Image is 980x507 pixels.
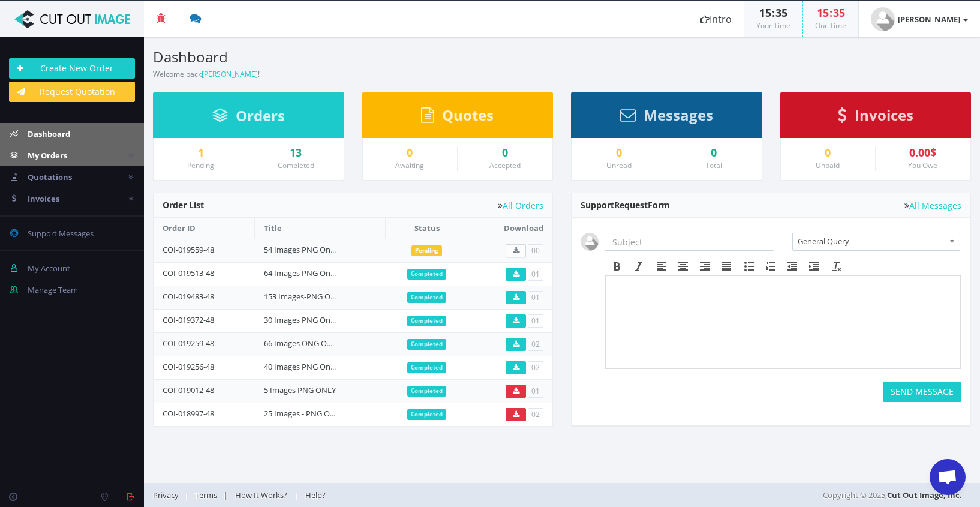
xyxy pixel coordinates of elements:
a: 1 [163,147,239,159]
strong: [PERSON_NAME] [898,14,960,25]
span: Invoices [28,193,59,204]
span: Quotes [442,105,494,125]
span: Completed [407,386,446,397]
a: COI-019513-48 [163,268,214,278]
iframe: Rich Text Area. Press ALT-F9 for menu. Press ALT-F10 for toolbar. Press ALT-0 for help [606,276,960,368]
a: 30 Images PNG Only [264,314,336,325]
span: Request [614,199,648,211]
span: Order List [163,199,204,211]
a: [PERSON_NAME] [859,1,980,37]
a: Intro [688,1,744,37]
span: My Account [28,263,70,274]
a: COI-019259-48 [163,338,214,349]
a: 64 Images PNG Only [264,268,336,278]
a: All Orders [498,201,543,210]
div: Justify [716,259,737,274]
a: How It Works? [227,490,295,500]
a: COI-019012-48 [163,385,214,395]
th: Status [386,218,468,239]
a: 5 Images PNG ONLY [264,385,336,395]
div: Decrease indent [781,259,803,274]
span: Completed [407,409,446,420]
small: Pending [187,160,214,170]
th: Download [468,218,552,239]
img: Cut Out Image [9,10,135,28]
small: Accepted [489,160,521,170]
a: 66 Images ONG Only [264,338,338,349]
a: 54 Images PNG Only [264,244,336,255]
div: Align left [651,259,672,274]
span: 15 [817,5,829,20]
span: Support Form [581,199,670,211]
div: 0 [467,147,543,159]
span: : [829,5,833,20]
small: Welcome back ! [153,69,260,79]
a: Cut Out Image, Inc. [887,490,962,500]
th: Title [255,218,386,239]
div: | | | [153,483,698,507]
span: Completed [407,269,446,280]
span: Messages [644,105,713,125]
div: 0 [675,147,752,159]
a: Orders [212,113,285,124]
small: Our Time [815,20,846,31]
span: My Orders [28,150,67,161]
a: [PERSON_NAME] [202,69,258,79]
th: Order ID [154,218,255,239]
span: Completed [407,316,446,326]
div: Italic [628,259,650,274]
a: COI-019256-48 [163,361,214,372]
a: 0 [372,147,448,159]
a: COI-018997-48 [163,408,214,419]
input: Subject [605,233,774,251]
small: Unpaid [816,160,840,170]
small: Completed [278,160,314,170]
a: Request Quotation [9,82,135,102]
a: COI-019483-48 [163,291,214,302]
a: COI-019372-48 [163,314,214,325]
span: Completed [407,362,446,373]
small: Your Time [756,20,790,31]
a: Invoices [838,112,913,123]
a: 0 [581,147,657,159]
div: Numbered list [760,259,781,274]
a: Quotes [421,112,494,123]
span: 35 [775,5,787,20]
span: Dashboard [28,128,70,139]
span: Copyright © 2025, [823,489,962,501]
div: Align center [672,259,694,274]
div: 0 [790,147,866,159]
span: Manage Team [28,284,78,295]
span: 15 [759,5,771,20]
img: user_default.jpg [871,7,895,31]
div: Clear formatting [826,259,847,274]
a: Messages [620,112,713,123]
div: Bold [606,259,628,274]
a: Help? [299,490,332,500]
a: Open chat [930,459,966,495]
a: Create New Order [9,58,135,79]
span: Quotations [28,172,72,182]
img: user_default.jpg [581,233,599,251]
a: Terms [189,490,223,500]
small: Awaiting [395,160,424,170]
small: Unread [606,160,632,170]
span: Orders [236,106,285,125]
a: 153 Images-PNG Only [264,291,341,302]
div: Align right [694,259,716,274]
span: General Query [798,233,945,249]
span: 35 [833,5,845,20]
span: Completed [407,292,446,303]
a: 40 Images PNG Only [264,361,336,372]
a: 13 [257,147,334,159]
div: 0.00$ [885,147,961,159]
button: SEND MESSAGE [883,382,961,402]
small: You Owe [908,160,937,170]
div: Increase indent [803,259,825,274]
a: COI-019559-48 [163,244,214,255]
a: All Messages [904,201,961,210]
